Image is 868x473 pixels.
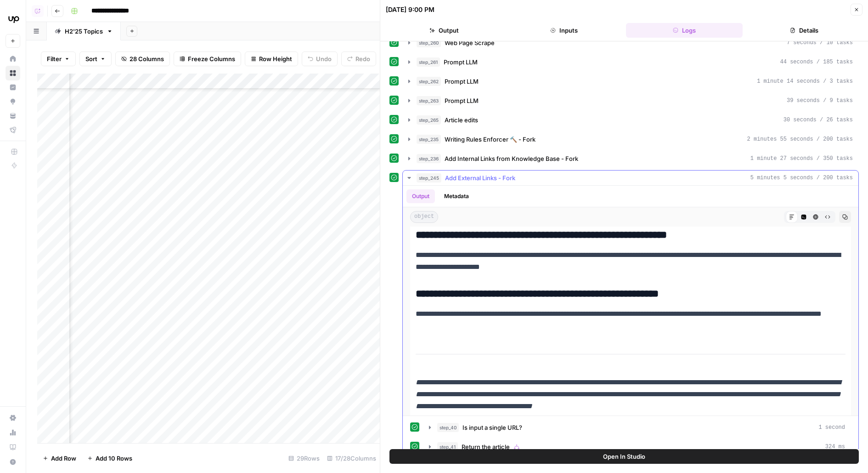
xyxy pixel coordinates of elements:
span: Prompt LLM [445,96,479,105]
button: Filter [41,51,76,66]
span: Filter [47,54,62,63]
button: 2 minutes 55 seconds / 200 tasks [403,132,858,147]
button: 5 minutes 5 seconds / 200 tasks [403,171,858,185]
span: Prompt LLM [445,77,479,86]
span: step_236 [417,154,441,163]
a: Learning Hub [6,440,20,455]
a: Usage [6,425,20,440]
span: Web Page Scrape [445,38,495,47]
button: Inputs [506,23,623,38]
button: 324 ms [423,439,851,454]
span: Freeze Columns [188,54,235,63]
span: step_263 [417,96,441,105]
span: Sort [85,54,97,63]
span: Undo [316,54,332,63]
span: 5 minutes 5 seconds / 200 tasks [750,174,853,182]
button: 7 seconds / 10 tasks [403,35,858,50]
div: 17/28 Columns [323,451,380,466]
button: Undo [302,51,338,66]
div: 29 Rows [285,451,323,466]
span: step_40 [437,423,459,432]
a: Opportunities [6,94,20,109]
a: H2'25 Topics [47,22,121,40]
span: Writing Rules Enforcer 🔨 - Fork [445,135,535,144]
span: Add External Links - Fork [445,173,515,182]
button: Row Height [245,51,298,66]
button: Logs [626,23,743,38]
span: step_245 [417,173,441,182]
span: 44 seconds / 185 tasks [780,58,853,66]
div: [DATE] 9:00 PM [386,5,434,14]
span: object [410,211,438,223]
span: Add 10 Rows [96,454,132,463]
a: Flightpath [6,123,20,137]
img: Upwork Logo [6,11,22,27]
button: Open In Studio [389,449,859,464]
span: Article edits [445,115,478,125]
span: 1 second [818,423,845,432]
button: 1 second [423,420,851,435]
span: 1 minute 14 seconds / 3 tasks [757,77,853,85]
button: 39 seconds / 9 tasks [403,93,858,108]
span: step_265 [417,115,441,125]
span: step_41 [437,442,458,451]
span: Row Height [259,54,292,63]
div: H2'25 Topics [65,27,103,36]
a: Home [6,51,20,66]
span: 30 seconds / 26 tasks [783,116,853,124]
span: Open In Studio [603,452,645,461]
button: 1 minute 14 seconds / 3 tasks [403,74,858,89]
span: 7 seconds / 10 tasks [787,39,853,47]
button: 30 seconds / 26 tasks [403,113,858,127]
span: step_261 [417,57,440,67]
button: 1 minute 27 seconds / 350 tasks [403,151,858,166]
span: step_235 [417,135,441,144]
span: Return the article [462,442,510,451]
button: 44 seconds / 185 tasks [403,55,858,69]
span: Redo [355,54,370,63]
span: Add Internal Links from Knowledge Base - Fork [445,154,578,163]
span: 2 minutes 55 seconds / 200 tasks [747,135,853,143]
a: Browse [6,66,20,80]
button: Add 10 Rows [82,451,138,466]
a: Settings [6,410,20,425]
a: Insights [6,80,20,95]
a: Your Data [6,108,20,123]
button: Help + Support [6,455,20,469]
button: Details [746,23,863,38]
button: Redo [341,51,376,66]
span: 28 Columns [130,54,164,63]
span: 39 seconds / 9 tasks [787,97,853,105]
button: Workspace: Upwork [6,7,20,30]
span: Add Row [51,454,76,463]
button: Add Row [37,451,82,466]
button: Sort [79,51,112,66]
span: 1 minute 27 seconds / 350 tasks [750,154,853,163]
button: Output [406,189,435,203]
span: step_262 [417,77,441,86]
button: Freeze Columns [174,51,241,66]
button: Output [386,23,502,38]
span: 324 ms [825,443,845,451]
button: 28 Columns [115,51,170,66]
button: Metadata [439,189,474,203]
span: step_260 [417,38,441,47]
span: Is input a single URL? [462,423,522,432]
span: Prompt LLM [444,57,478,67]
